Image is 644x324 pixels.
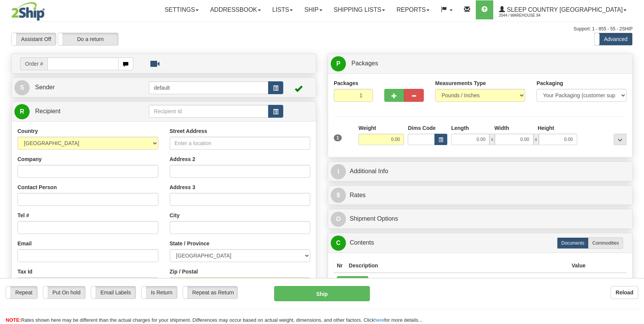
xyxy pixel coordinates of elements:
[334,259,346,273] th: Nr
[505,6,623,13] span: Sleep Country [GEOGRAPHIC_DATA]
[58,33,118,45] label: Do a return
[183,286,237,299] label: Repeat as Return
[611,286,638,299] button: Reload
[17,212,29,219] label: Tel #
[149,105,268,118] input: Recipient Id
[142,286,177,299] label: Is Return
[14,104,134,119] a: R Recipient
[17,268,32,275] label: Tax Id
[267,0,298,19] a: Lists
[489,134,495,145] span: x
[91,286,136,299] label: Email Labels
[337,276,368,289] button: Add New
[170,240,210,247] label: State / Province
[351,60,378,66] span: Packages
[17,240,32,247] label: Email
[331,188,630,203] a: $Rates
[595,33,632,45] label: Advanced
[499,12,556,19] span: 2044 / Warehouse 94
[11,2,45,21] img: logo2044.jpg
[538,124,554,132] label: Height
[14,80,30,95] span: S
[170,127,207,135] label: Street Address
[274,286,370,301] button: Ship
[537,79,563,87] label: Packaging
[346,259,569,273] th: Description
[17,183,57,191] label: Contact Person
[170,155,196,163] label: Address 2
[43,286,85,299] label: Put On hold
[6,317,21,323] span: NOTE:
[331,235,630,251] a: CContents
[12,33,56,45] label: Assistant Off
[588,237,623,249] label: Commodities
[627,123,643,201] iframe: chat widget
[331,56,630,71] a: P Packages
[374,317,384,323] a: here
[614,134,627,145] div: ...
[494,124,509,132] label: Width
[170,183,196,191] label: Address 3
[159,0,204,19] a: Settings
[331,212,346,227] span: O
[328,0,391,19] a: Shipping lists
[334,79,358,87] label: Packages
[331,56,346,71] span: P
[20,57,47,70] span: Order #
[35,84,55,90] span: Sender
[616,289,633,296] b: Reload
[14,104,30,119] span: R
[170,137,311,150] input: Enter a location
[331,164,630,179] a: IAdditional Info
[451,124,469,132] label: Length
[149,81,268,94] input: Sender Id
[435,79,486,87] label: Measurements Type
[534,134,539,145] span: x
[391,0,435,19] a: Reports
[358,124,376,132] label: Weight
[568,259,589,273] th: Value
[6,286,37,299] label: Repeat
[14,80,149,95] a: S Sender
[331,211,630,227] a: OShipment Options
[298,0,328,19] a: Ship
[408,124,436,132] label: Dims Code
[11,26,633,32] div: Support: 1 - 855 - 55 - 2SHIP
[557,237,589,249] label: Documents
[35,108,60,114] span: Recipient
[17,127,38,135] label: Country
[204,0,267,19] a: Addressbook
[331,164,346,179] span: I
[331,235,346,251] span: C
[493,0,632,19] a: Sleep Country [GEOGRAPHIC_DATA] 2044 / Warehouse 94
[17,155,42,163] label: Company
[170,268,198,275] label: Zip / Postal
[334,134,342,141] span: 1
[170,212,180,219] label: City
[331,188,346,203] span: $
